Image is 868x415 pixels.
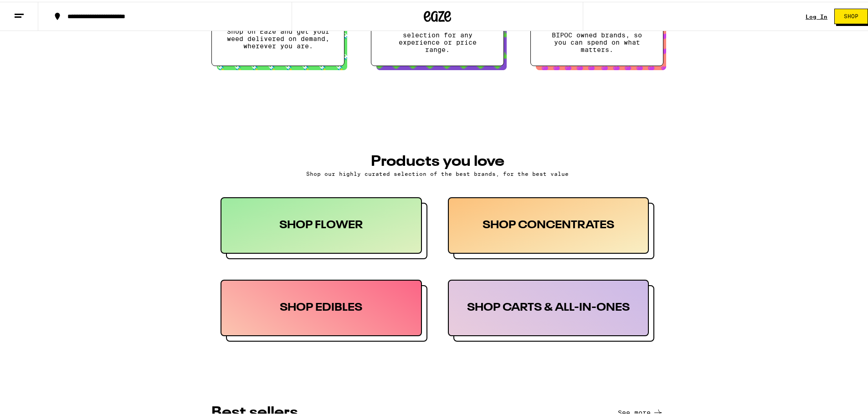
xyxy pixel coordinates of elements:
[226,26,329,48] p: Shop on Eaze and get your weed delivered on demand, wherever you are.
[448,195,649,252] div: SHOP CONCENTRATES
[448,278,649,334] div: SHOP CARTS & ALL-IN-ONES
[806,12,827,18] a: Log In
[221,278,422,334] div: SHOP EDIBLES
[386,22,489,51] p: We calculated the best selection for any experience or price range.
[221,153,654,167] h3: PRODUCTS YOU LOVE
[221,169,654,175] p: Shop our highly curated selection of the best brands, for the best value
[5,6,66,14] span: Hi. Need any help?
[834,7,868,22] button: Shop
[844,12,858,17] span: Shop
[221,195,422,252] div: SHOP FLOWER
[448,278,655,340] button: SHOP CARTS & ALL-IN-ONES
[221,278,427,340] button: SHOP EDIBLES
[221,195,427,257] button: SHOP FLOWER
[448,195,655,257] button: SHOP CONCENTRATES
[545,22,648,51] p: We always stock women and BIPOC owned brands, so you can spend on what matters.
